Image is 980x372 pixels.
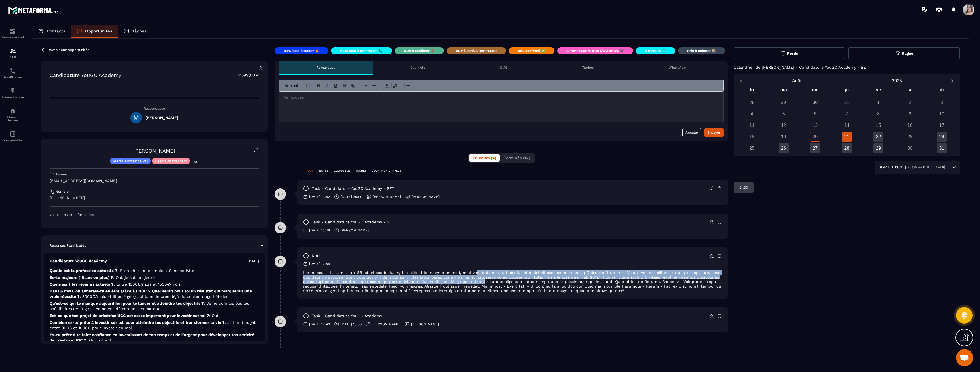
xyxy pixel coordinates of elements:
[905,97,915,107] div: 2
[87,338,114,342] span: : Oui, à fond !
[875,161,960,174] div: Search for option
[50,313,259,318] p: Est-ce que ton projet de créatrice UGC est assez important pour investir sur toi ?
[306,169,313,173] p: TOUT
[56,172,67,176] p: E-mail
[747,109,757,119] div: 4
[312,219,394,225] p: task - Candidature YouGC Academy - SET
[873,120,883,130] div: 15
[810,132,820,142] div: 20
[500,154,534,162] button: Terminés (14)
[32,25,71,38] a: Contacts
[50,320,259,331] p: Combien es-tu prête à investir sur toi, pour atteindre tes objectifs et transformer ta vie ?
[9,107,16,114] img: social-network
[233,70,259,81] p: 2 599,00 €
[303,270,722,293] p: Loremipsu - d sitametco + 88 adi el seddoeiusm, t'in utla etdo, magn a enimad, mini veni quis nos...
[340,48,383,53] p: New lead à RAPPELER 📞
[373,194,401,199] p: [PERSON_NAME]
[1,23,24,43] a: formationformationTableau de bord
[947,77,957,85] button: Next month
[1,139,24,142] p: Comptabilité
[873,132,883,142] div: 22
[937,132,947,142] div: 24
[810,120,820,130] div: 13
[117,268,194,273] span: : En recherche d’emploi / Sans activité
[9,68,16,74] img: scheduler
[799,86,831,96] div: me
[356,169,366,173] p: TÂCHES
[8,5,59,15] img: logo
[372,322,400,326] p: [PERSON_NAME]
[341,322,362,326] p: [DATE] 13:30
[134,148,175,154] a: [PERSON_NAME]
[905,143,915,153] div: 30
[50,332,259,343] p: Es-tu prête à te faire confiance en investissant de ton temps et de l'argent pour développer ton ...
[847,76,947,86] button: Open years overlay
[1,83,24,103] a: automationsautomationsAutomatisations
[736,86,957,153] div: Calendar wrapper
[1,103,24,126] a: social-networksocial-networkRéseaux Sociaux
[312,313,382,319] p: task - Candidature YouGC Academy
[372,169,401,173] p: JOURNAUX D'APPELS
[810,109,820,119] div: 6
[566,48,624,53] p: A RAPPELER/GHOST/NO SHOW✖️
[768,86,799,96] div: ma
[469,154,500,162] button: En cours (4)
[905,132,915,142] div: 23
[747,120,757,130] div: 11
[50,258,107,264] p: Candidature YouGC Academy
[926,86,957,96] div: di
[902,51,913,56] span: Gagné
[9,88,16,94] img: automations
[284,48,319,53] p: New lead à traiter 🔥
[937,120,947,130] div: 17
[937,109,947,119] div: 10
[842,132,852,142] div: 21
[905,120,915,130] div: 16
[56,189,69,194] p: Numéro
[779,132,789,142] div: 19
[831,86,863,96] div: je
[309,261,330,266] p: [DATE] 17:56
[1,56,24,59] p: CRM
[747,143,757,153] div: 25
[334,169,350,173] p: COURRIELS
[873,109,883,119] div: 8
[341,228,369,233] p: [PERSON_NAME]
[209,313,218,318] span: : Oui
[842,143,852,153] div: 28
[848,47,960,59] button: Gagné
[50,282,259,287] p: Quels sont tes revenus actuels ?
[85,29,112,34] p: Opportunités
[905,109,915,119] div: 9
[50,195,259,201] p: [PHONE_NUMBER]
[412,194,440,199] p: [PERSON_NAME]
[747,132,757,142] div: 18
[1,76,24,79] p: Planificateur
[319,169,328,173] p: NOTES
[937,143,947,153] div: 31
[779,109,789,119] div: 5
[71,25,118,38] a: Opportunités
[946,164,951,170] input: Search for option
[9,28,16,34] img: formation
[1,126,24,146] a: accountantaccountantComptabilité
[50,243,88,248] p: Réponses Planificateur
[582,65,594,70] p: Tâches
[734,65,868,70] p: Calendrier de [PERSON_NAME] - Candidature YouGC Academy - SET
[50,275,259,280] p: Es-tu majeure (18 ans ou plus) ?
[309,194,330,199] p: [DATE] 13:52
[682,128,701,137] button: Annuler
[312,253,321,259] p: note
[1,116,24,122] p: Réseaux Sociaux
[113,275,155,280] span: : Oui, je suis majeure
[810,143,820,153] div: 27
[736,77,747,85] button: Previous month
[404,48,435,53] p: RDV à confimer ❓
[873,143,883,153] div: 29
[312,186,394,191] p: task - Candidature YouGC Academy - SET
[456,48,497,53] p: RDV à conf. A RAPPELER
[747,76,847,86] button: Open months overlay
[410,65,425,70] p: Courriels
[894,86,926,96] div: sa
[248,259,259,263] p: [DATE]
